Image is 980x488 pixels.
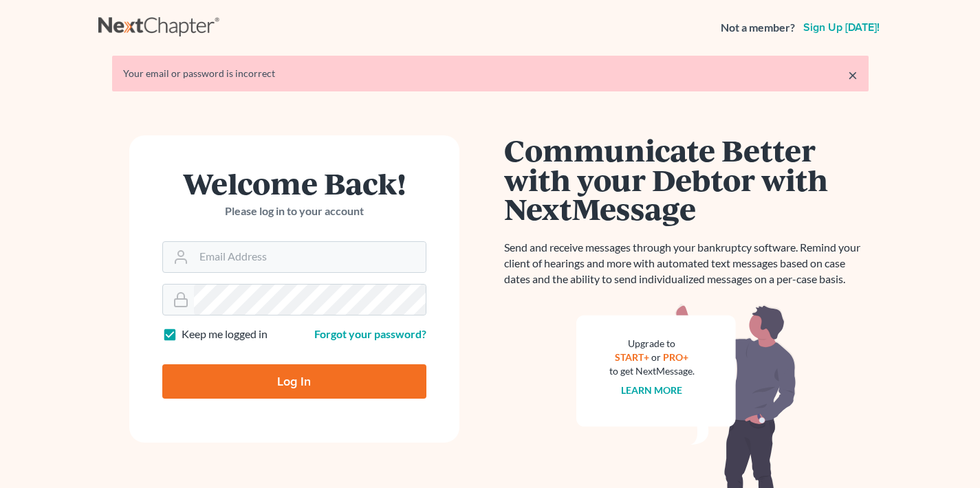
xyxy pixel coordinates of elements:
a: Learn more [621,384,682,396]
h1: Communicate Better with your Debtor with NextMessage [504,135,869,223]
div: to get NextMessage. [609,364,695,378]
div: Your email or password is incorrect [123,67,858,80]
h1: Welcome Back! [162,168,426,198]
strong: Not a member? [721,20,795,36]
input: Log In [162,364,426,399]
a: PRO+ [663,351,688,363]
a: Sign up [DATE]! [801,22,882,33]
p: Please log in to your account [162,203,426,219]
label: Keep me logged in [182,326,268,342]
a: START+ [615,351,649,363]
a: × [848,67,858,83]
span: or [651,351,661,363]
p: Send and receive messages through your bankruptcy software. Remind your client of hearings and mo... [504,240,869,287]
a: Forgot your password? [314,327,426,340]
input: Email Address [194,242,426,272]
div: Upgrade to [609,337,695,351]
